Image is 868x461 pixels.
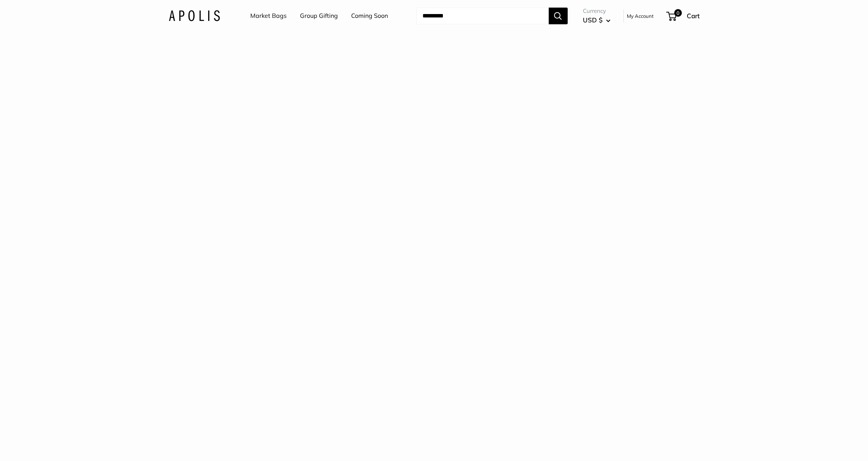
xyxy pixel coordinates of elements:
input: Search... [416,8,549,24]
img: Apolis [169,10,220,21]
span: Currency [583,6,611,16]
a: Coming Soon [351,10,388,22]
span: 0 [674,9,681,17]
a: 0 Cart [667,10,700,22]
a: Market Bags [250,10,287,22]
a: Group Gifting [300,10,338,22]
button: Search [549,8,568,24]
button: USD $ [583,14,611,26]
span: Cart [687,12,700,20]
a: My Account [627,11,654,20]
span: USD $ [583,16,603,24]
